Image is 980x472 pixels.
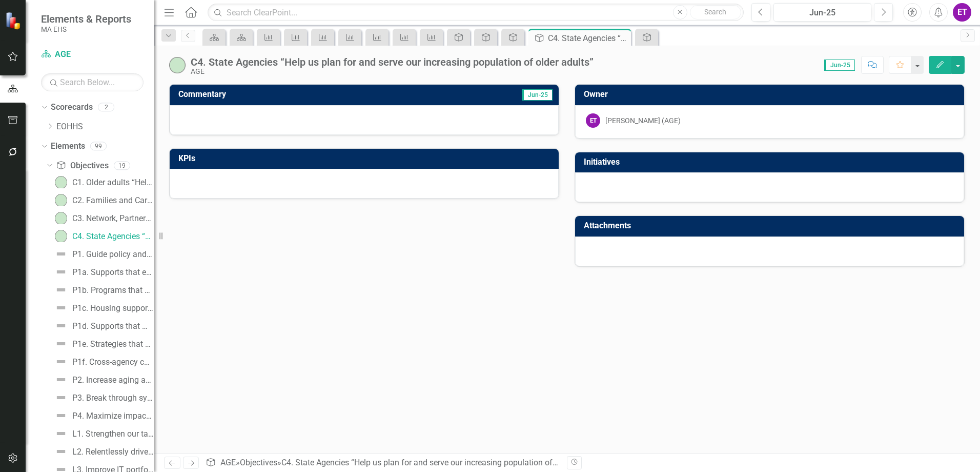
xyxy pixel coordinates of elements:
[55,176,67,188] img: On-track
[208,4,744,22] input: Search ClearPoint...
[777,7,868,19] div: Jun-25
[72,178,154,187] div: C1. Older adults “Help us plan for, choose, and equitably access the helps we need to age on our ...
[52,264,154,280] a: P1a. Supports that enable aging in community
[41,73,144,91] input: Search Below...
[191,56,594,68] div: C4. State Agencies “Help us plan for and serve our increasing population of older adults”
[56,121,154,133] a: EOHHS
[52,353,154,370] a: P1f. Cross-agency collaboration that infuses aging in all policies
[72,358,154,367] div: P1f. Cross-agency collaboration that infuses aging in all policies
[90,142,107,150] div: 99
[5,12,23,30] img: ClearPoint Strategy
[773,3,871,22] button: Jun-25
[72,268,154,277] div: P1a. Supports that enable aging in community
[41,13,131,25] span: Elements & Reports
[55,302,67,314] img: Not Defined
[824,60,855,71] span: Jun-25
[52,210,154,226] a: C3. Network, Partners & Providers “Together, help us deliver a broad range of services and suppor...
[605,115,681,126] div: [PERSON_NAME] (AGE)
[178,154,554,163] h3: KPIs
[56,160,108,172] a: Objectives
[55,445,67,458] img: Not Defined
[72,340,154,349] div: P1e. Strategies that advance age- and dementia-friendly communities
[98,103,114,112] div: 2
[55,391,67,404] img: Not Defined
[55,230,67,242] img: On-track
[51,102,93,113] a: Scorecards
[51,141,85,152] a: Elements
[704,8,726,16] span: Search
[52,318,154,334] a: P1d. Supports that make family caregiving viable and desirable
[586,113,600,128] div: ET
[191,68,594,75] div: AGE
[953,3,971,22] button: ET
[52,228,154,244] a: C4. State Agencies “Help us plan for and serve our increasing population of older adults”
[522,89,553,101] span: Jun-25
[55,409,67,422] img: Not Defined
[52,443,154,460] a: L2. Relentlessly drive operational excellence
[220,458,236,467] a: AGE
[72,322,154,331] div: P1d. Supports that make family caregiving viable and desirable
[52,282,154,298] a: P1b. Programs that protect older adult safety and security
[55,284,67,296] img: Not Defined
[55,427,67,440] img: Not Defined
[240,458,277,467] a: Objectives
[690,5,741,19] button: Search
[52,425,154,442] a: L1. Strengthen our talent and operating model
[72,429,154,439] div: L1. Strengthen our talent and operating model
[52,246,154,262] a: P1. Guide policy and pioneer innovation to make [US_STATE] a great state for older adults
[41,25,131,33] small: MA EHS
[72,214,154,223] div: C3. Network, Partners & Providers “Together, help us deliver a broad range of services and suppor...
[55,248,67,260] img: Not Defined
[178,90,403,99] h3: Commentary
[72,232,154,241] div: C4. State Agencies “Help us plan for and serve our increasing population of older adults”
[52,192,154,208] a: C2. Families and Caregivers “Support our ability to care for older adults with less impact on our...
[55,356,67,368] img: Not Defined
[169,57,186,73] img: On-track
[584,221,959,230] h3: Attachments
[548,32,628,45] div: C4. State Agencies “Help us plan for and serve our increasing population of older adults”
[52,336,154,352] a: P1e. Strategies that advance age- and dementia-friendly communities
[55,373,67,386] img: Not Defined
[72,304,154,313] div: P1c. Housing supports that promote healthy living
[52,389,154,406] a: P3. Break through systemic barriers that impact equity for older adults
[72,286,154,295] div: P1b. Programs that protect older adult safety and security
[52,174,154,190] a: C1. Older adults “Help us plan for, choose, and equitably access the helps we need to age on our ...
[72,394,154,403] div: P3. Break through systemic barriers that impact equity for older adults
[206,457,559,469] div: » »
[72,196,154,205] div: C2. Families and Caregivers “Support our ability to care for older adults with less impact on our...
[52,407,154,424] a: P4. Maximize impact and quality of EOEA funded programs
[52,371,154,388] a: P2. Increase aging awareness andencourage timely planning
[72,411,154,421] div: P4. Maximize impact and quality of EOEA funded programs
[72,250,154,259] div: P1. Guide policy and pioneer innovation to make [US_STATE] a great state for older adults
[55,320,67,332] img: Not Defined
[55,338,67,350] img: Not Defined
[72,376,154,385] div: P2. Increase aging awareness andencourage timely planning
[41,49,144,61] a: AGE
[55,194,67,206] img: On-track
[584,158,959,167] h3: Initiatives
[52,300,154,316] a: P1c. Housing supports that promote healthy living
[584,90,959,99] h3: Owner
[114,161,130,170] div: 19
[72,447,154,457] div: L2. Relentlessly drive operational excellence
[55,212,67,224] img: On-track
[55,266,67,278] img: Not Defined
[281,458,600,467] div: C4. State Agencies “Help us plan for and serve our increasing population of older adults”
